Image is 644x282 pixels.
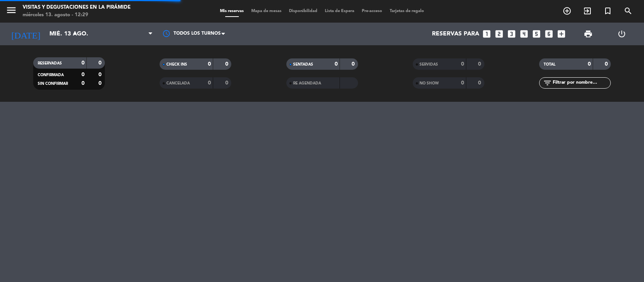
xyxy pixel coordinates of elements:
span: Reservas para [432,31,479,38]
strong: 0 [335,61,338,67]
strong: 0 [98,72,103,77]
strong: 0 [208,61,211,67]
i: looks_one [482,29,492,39]
i: add_circle_outline [563,6,572,15]
span: Mapa de mesas [247,9,285,13]
span: NO SHOW [420,81,439,85]
strong: 0 [81,60,85,66]
span: RESERVADAS [38,61,62,65]
button: menu [6,5,17,18]
i: turned_in_not [603,6,612,15]
i: looks_4 [519,29,529,39]
strong: 0 [352,61,356,67]
strong: 0 [605,61,609,67]
strong: 0 [81,72,85,77]
strong: 0 [461,80,464,86]
i: looks_6 [544,29,554,39]
div: LOG OUT [605,23,638,45]
span: CONFIRMADA [38,73,64,77]
span: CANCELADA [166,81,190,85]
strong: 0 [81,81,85,86]
span: Lista de Espera [321,9,358,13]
i: looks_two [494,29,504,39]
i: add_box [556,29,566,39]
strong: 0 [588,61,591,67]
strong: 0 [98,60,103,66]
i: power_settings_new [617,29,626,38]
i: menu [6,5,17,16]
span: SENTADAS [293,63,313,66]
span: Tarjetas de regalo [386,9,428,13]
span: Pre-acceso [358,9,386,13]
strong: 0 [208,80,211,86]
span: Mis reservas [216,9,247,13]
strong: 0 [225,80,230,86]
span: CHECK INS [166,63,187,66]
span: TOTAL [544,63,555,66]
span: RE AGENDADA [293,81,321,85]
strong: 0 [461,61,464,67]
i: arrow_drop_down [70,29,79,38]
input: Filtrar por nombre... [552,79,610,87]
i: looks_5 [532,29,541,39]
i: filter_list [543,78,552,87]
i: looks_3 [507,29,516,39]
span: print [584,29,593,38]
span: SIN CONFIRMAR [38,82,68,86]
span: SERVIDAS [420,63,438,66]
strong: 0 [478,61,483,67]
strong: 0 [225,61,230,67]
div: Visitas y degustaciones en La Pirámide [23,4,131,11]
i: exit_to_app [583,6,592,15]
i: [DATE] [6,26,46,42]
div: miércoles 13. agosto - 12:29 [23,11,131,19]
strong: 0 [98,81,103,86]
i: search [624,6,633,15]
span: Disponibilidad [285,9,321,13]
strong: 0 [478,80,483,86]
